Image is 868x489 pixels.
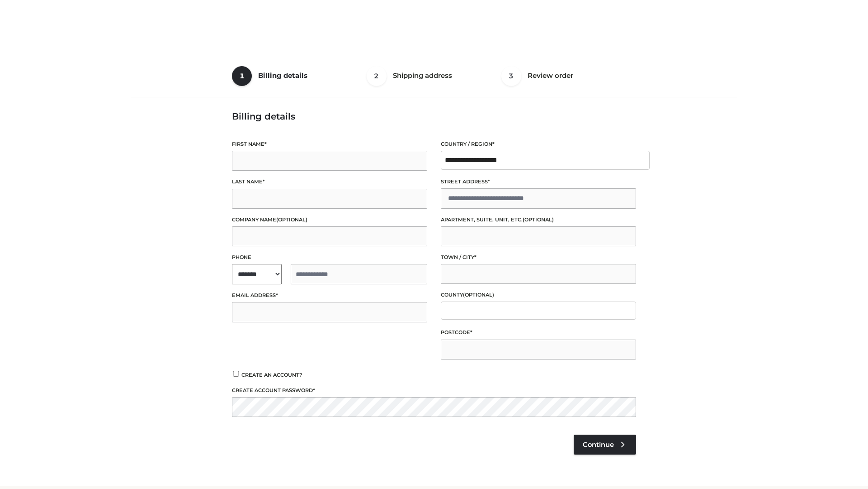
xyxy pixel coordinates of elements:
label: Country / Region [441,140,636,149]
label: Create account password [232,386,636,395]
span: Continue [583,441,614,449]
label: Postcode [441,328,636,337]
label: Apartment, suite, unit, etc. [441,216,636,224]
span: Shipping address [393,71,452,80]
span: 3 [501,66,521,86]
span: (optional) [523,216,554,223]
span: (optional) [463,292,494,298]
label: First name [232,140,427,149]
label: Email address [232,291,427,300]
label: Town / City [441,253,636,262]
label: Street address [441,177,636,186]
span: 1 [232,66,252,86]
label: County [441,291,636,299]
span: Billing details [258,71,307,80]
span: 2 [367,66,387,86]
span: (optional) [276,216,307,223]
label: Company name [232,216,427,224]
label: Last name [232,177,427,186]
span: Review order [528,71,573,80]
label: Phone [232,253,427,262]
a: Continue [574,435,636,455]
span: Create an account? [241,372,302,378]
h3: Billing details [232,111,636,122]
input: Create an account? [232,371,240,377]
